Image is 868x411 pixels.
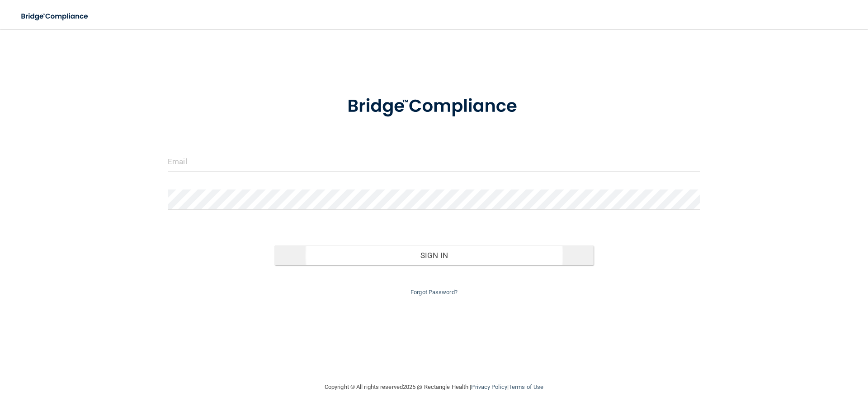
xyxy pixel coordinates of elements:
[274,245,594,265] button: Sign In
[168,152,700,172] input: Email
[471,383,507,390] a: Privacy Policy
[329,83,539,130] img: bridge_compliance_login_screen.278c3ca4.svg
[14,7,97,26] img: bridge_compliance_login_screen.278c3ca4.svg
[269,373,599,402] div: Copyright © All rights reserved 2025 @ Rectangle Health | |
[410,289,458,296] a: Forgot Password?
[509,383,543,390] a: Terms of Use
